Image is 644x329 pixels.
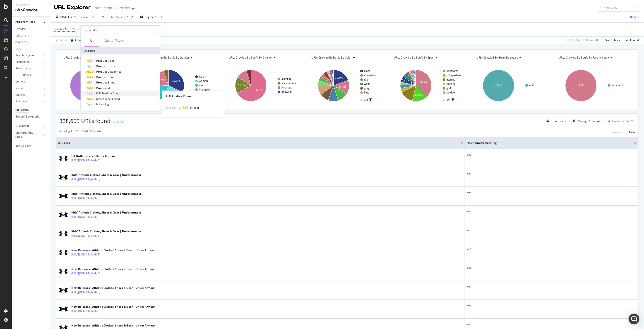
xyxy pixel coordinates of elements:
[96,64,108,68] span: Product
[15,66,42,71] a: Performance
[15,40,47,45] a: Segments
[199,88,211,91] text: #nomatch
[81,47,160,54] div: All fields
[75,38,82,42] div: Clear
[96,97,103,101] span: Main
[467,172,637,176] div: Yes
[447,87,451,90] text: golf
[15,20,42,25] a: CURRENT URLS
[15,124,42,129] a: NEW URLS
[572,118,600,124] button: Manage Columns
[364,74,376,77] text: #nomatch
[74,15,78,18] span: vs
[364,69,371,73] text: black
[132,6,135,10] div: arrow-right-arrow-left
[71,158,100,163] a: [URL][DOMAIN_NAME]
[555,66,635,105] div: A chart.
[389,66,470,105] svg: A chart.
[310,54,383,61] h4: URLs Crawled By Botify By color
[54,13,74,21] button: [DATE]
[58,141,459,145] span: URL Card
[108,59,115,63] span: Color
[113,91,120,95] span: Count
[15,47,22,51] div: Visits
[69,37,82,44] button: Clear
[71,177,100,182] a: [URL][DOMAIN_NAME]
[142,66,222,105] svg: A chart.
[15,4,46,7] div: Analytics
[96,59,108,63] span: Product
[364,78,368,81] text: red
[92,6,130,10] div: Under Armour - US | Weekly
[15,47,27,51] a: Visits
[467,190,637,194] div: Yes
[96,75,108,79] span: Product
[71,267,155,271] div: New Releases - Athletic Clothes, Shoes & Gear | Under Armour
[71,215,100,219] a: [URL][DOMAIN_NAME]
[311,56,352,59] span: URLs Crawled By Botify By color
[15,73,31,78] div: HTTP Codes
[558,54,631,61] h4: URLs Crawled By Botify By param_count
[106,15,125,19] div: 1 Filter Applied
[71,233,100,238] a: [URL][DOMAIN_NAME]
[467,322,637,326] div: Yes
[58,231,69,237] img: main image
[472,66,553,105] div: A chart.
[15,124,29,129] div: NEW URLS
[71,229,141,233] div: Kids' Athletic Clothes, Shoes & Gear | Under Armour
[447,78,455,81] text: training
[307,66,387,105] svg: A chart.
[612,119,630,123] div: Export as CSV
[105,38,124,43] div: Saved Filters
[96,91,102,95] span: PLP
[112,97,120,101] span: Found
[467,285,637,289] div: Yes
[255,88,262,92] text: 66.7%
[59,129,103,135] div: Showing 1 to 50 of 328,655 entries
[54,4,91,11] div: URL Explorer
[467,153,637,157] div: Yes
[78,13,96,21] button: Previous
[71,192,141,196] div: Kids' Athletic Clothes, Shoes & Gear | Under Armour
[15,93,42,97] a: Outlinks
[629,314,639,324] div: Open Intercom Messenger
[281,77,291,81] text: clothing
[578,119,600,123] div: Manage Columns
[58,306,69,312] img: main image
[281,90,292,93] text: footwear
[447,91,456,94] text: outdoor
[467,141,627,145] span: Has noindex Meta Tag
[145,15,158,19] span: Segments
[15,33,30,38] div: Movements
[629,13,640,21] button: Save
[157,89,165,92] text: 20.2%
[281,86,293,89] text: #nomatch
[58,193,69,199] img: main image
[15,60,30,64] div: Distribution
[15,27,26,32] div: Overview
[281,82,296,85] text: accessories
[172,79,180,83] text: 32.3%
[108,81,115,84] span: Brand
[629,129,635,135] button: Next
[467,303,637,307] div: Yes
[393,54,466,61] h4: URLs Crawled By Botify By sport
[100,13,130,21] button: 1 Filter Applied
[115,120,124,124] div: -22.5%
[15,114,40,119] div: Explorer Bookmarks
[551,119,566,123] div: Create alert
[15,40,28,45] div: Segments
[15,130,42,140] a: DISAPPEARED URLS
[96,81,108,84] span: Product
[606,117,630,125] button: Export as CSV
[71,196,100,200] a: [URL][DOMAIN_NAME]
[58,250,69,255] img: main image
[228,54,301,61] h4: URLs Crawled By Botify By division
[224,66,305,105] svg: A chart.
[339,85,346,88] text: 14.8%
[71,305,155,309] div: New Releases - Athletic Clothes, Shoes & Gear | Under Armour
[63,54,136,61] h4: URLs Crawled By Botify By pagetype
[447,82,456,86] text: running
[108,70,122,74] span: Categories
